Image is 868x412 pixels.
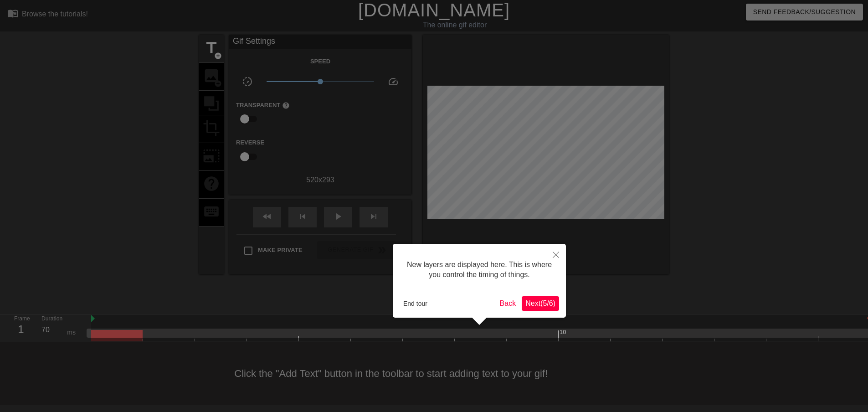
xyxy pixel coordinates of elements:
button: Next [522,296,559,311]
button: Close [546,244,566,265]
button: End tour [400,297,431,310]
div: New layers are displayed here. This is where you control the timing of things. [400,251,559,289]
button: Back [496,296,520,311]
span: Next ( 5 / 6 ) [525,299,555,307]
